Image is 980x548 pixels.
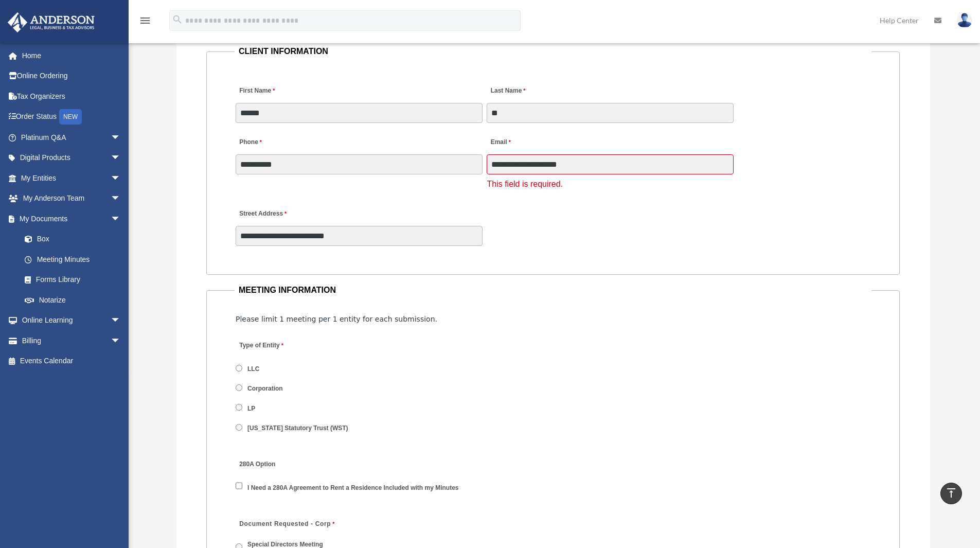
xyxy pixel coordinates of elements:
[236,207,333,221] label: Street Address
[7,208,136,229] a: My Documentsarrow_drop_down
[487,180,563,188] span: This field is required.
[957,13,972,28] img: User Pic
[111,330,131,351] span: arrow_drop_down
[7,66,136,86] a: Online Ordering
[139,18,151,27] a: menu
[487,136,513,150] label: Email
[111,168,131,189] span: arrow_drop_down
[235,283,871,297] legend: MEETING INFORMATION
[236,315,437,323] span: Please limit 1 meeting per 1 entity for each submission.
[7,188,136,209] a: My Anderson Teamarrow_drop_down
[244,483,462,492] label: I Need a 280A Agreement to Rent a Residence Included with my Minutes
[7,351,136,372] a: Events Calendar
[239,520,331,527] span: Document Requested - Corp
[244,364,263,374] label: LLC
[111,188,131,209] span: arrow_drop_down
[236,339,333,353] label: Type of Entity
[59,109,82,125] div: NEW
[236,84,277,98] label: First Name
[111,127,131,148] span: arrow_drop_down
[14,229,136,250] a: Box
[7,330,136,351] a: Billingarrow_drop_down
[244,423,352,433] label: [US_STATE] Statutory Trust (WST)
[14,249,131,270] a: Meeting Minutes
[14,290,136,310] a: Notarize
[244,384,287,394] label: Corporation
[172,14,183,25] i: search
[940,483,962,504] a: vertical_align_top
[7,148,136,168] a: Digital Productsarrow_drop_down
[7,168,136,188] a: My Entitiesarrow_drop_down
[487,84,528,98] label: Last Name
[244,404,259,413] label: LP
[945,487,957,499] i: vertical_align_top
[7,45,136,66] a: Home
[235,44,871,59] legend: CLIENT INFORMATION
[7,107,136,128] a: Order StatusNEW
[5,12,98,32] img: Anderson Advisors Platinum Portal
[111,208,131,229] span: arrow_drop_down
[236,458,333,472] label: 280A Option
[7,127,136,148] a: Platinum Q&Aarrow_drop_down
[7,86,136,107] a: Tax Organizers
[236,136,264,150] label: Phone
[139,14,151,27] i: menu
[14,270,136,290] a: Forms Library
[7,310,136,331] a: Online Learningarrow_drop_down
[111,310,131,331] span: arrow_drop_down
[111,148,131,169] span: arrow_drop_down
